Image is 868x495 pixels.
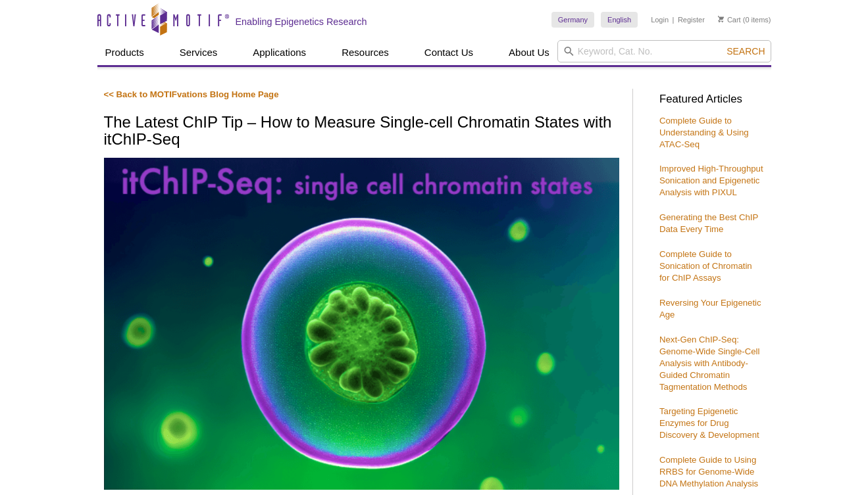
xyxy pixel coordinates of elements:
[659,116,749,149] a: Complete Guide to Understanding & Using ATAC-Seq
[236,16,367,28] h2: Enabling Epigenetics Research
[659,164,763,197] a: Improved High-Throughput Sonication and Epigenetic Analysis with PIXUL
[104,158,619,490] img: Green cell
[557,40,771,62] input: Keyword, Cat. No.
[718,12,771,28] li: (0 items)
[718,16,724,22] img: Your Cart
[601,12,638,28] a: English
[659,249,752,283] a: Complete Guide to Sonication of Chromatin for ChIP Assays
[104,89,279,99] a: << Back to MOTIFvations Blog Home Page
[97,40,152,65] a: Products
[417,40,481,65] a: Contact Us
[659,455,758,488] a: Complete Guide to Using RRBS for Genome-Wide DNA Methylation Analysis
[678,15,705,24] a: Register
[727,46,765,57] span: Search
[659,298,761,319] a: Reversing Your Epigenetic Age
[659,212,758,234] a: Generating the Best ChIP Data Every Time
[673,12,675,28] li: |
[659,406,759,440] a: Targeting Epigenetic Enzymes for Drug Discovery & Development
[659,335,759,392] a: Next-Gen ChIP-Seq: Genome-Wide Single-Cell Analysis with Antibody-Guided Chromatin Tagmentation M...
[551,12,594,28] a: Germany
[245,40,314,65] a: Applications
[104,114,619,150] h1: The Latest ChIP Tip – How to Measure Single-cell Chromatin States with itChIP-Seq
[172,40,226,65] a: Services
[718,15,741,24] a: Cart
[651,15,669,24] a: Login
[501,40,557,65] a: About Us
[334,40,397,65] a: Resources
[659,94,765,105] h3: Featured Articles
[723,45,769,57] button: Search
